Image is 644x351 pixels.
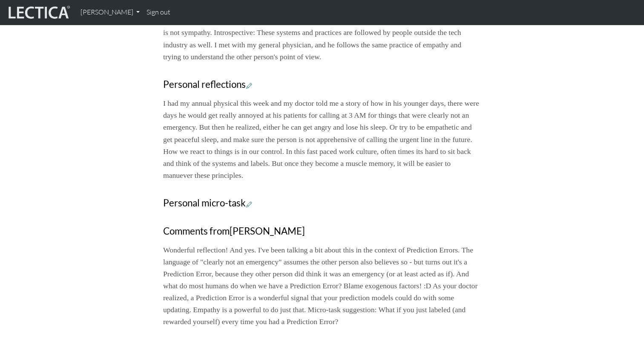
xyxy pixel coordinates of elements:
[163,226,481,237] h3: Comments from
[143,3,174,21] a: Sign out
[163,197,481,209] h3: Personal micro-task
[163,97,481,181] p: I had my annual physical this week and my doctor told me a story of how in his younger days, ther...
[163,15,481,63] p: Extrospective: The lecture on empathy by the hostage crisis negotiator really resonated with me. ...
[230,225,305,237] span: [PERSON_NAME]
[163,244,481,328] p: Wonderful reflection! And yes. I've been talking a bit about this in the context of Prediction Er...
[77,3,143,21] a: [PERSON_NAME]
[163,79,481,90] h3: Personal reflections
[6,4,70,20] img: lecticalive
